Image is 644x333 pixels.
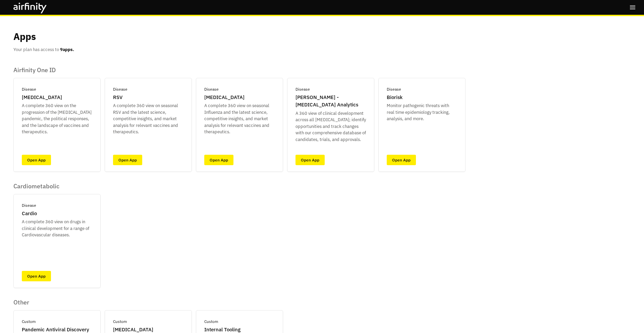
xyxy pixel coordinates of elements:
[296,155,325,165] a: Open App
[22,155,51,165] a: Open App
[113,102,183,135] p: A complete 360 view on seasonal RSV and the latest science, competitive insights, and market anal...
[13,183,101,190] p: Cardiometabolic
[13,30,36,44] p: Apps
[113,155,142,165] a: Open App
[296,86,310,92] p: Disease
[113,319,127,325] p: Custom
[204,155,233,165] a: Open App
[22,86,36,92] p: Disease
[22,102,92,135] p: A complete 360 view on the progression of the [MEDICAL_DATA] pandemic, the political responses, a...
[113,86,127,92] p: Disease
[113,94,122,101] p: RSV
[22,271,51,281] a: Open App
[387,94,402,101] p: Biorisk
[22,219,92,238] p: A complete 360 view on drugs in clinical development for a range of Cardiovascular diseases.
[13,299,283,306] p: Other
[296,94,366,109] p: [PERSON_NAME] - [MEDICAL_DATA] Analytics
[204,319,218,325] p: Custom
[204,94,245,101] p: [MEDICAL_DATA]
[387,102,457,122] p: Monitor pathogenic threats with real time epidemiology tracking, analysis, and more.
[22,319,36,325] p: Custom
[387,86,401,92] p: Disease
[204,102,275,135] p: A complete 360 view on seasonal Influenza and the latest science, competitive insights, and marke...
[387,155,416,165] a: Open App
[22,94,62,101] p: [MEDICAL_DATA]
[204,86,219,92] p: Disease
[13,66,466,74] p: Airfinity One ID
[296,110,366,143] p: A 360 view of clinical development across all [MEDICAL_DATA]; identify opportunities and track ch...
[22,210,37,218] p: Cardio
[13,46,74,53] p: Your plan has access to
[22,202,36,208] p: Disease
[60,47,74,52] b: 9 apps.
